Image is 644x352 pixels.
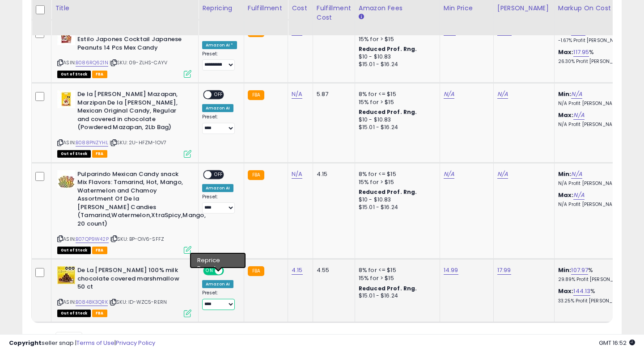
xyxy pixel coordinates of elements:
[359,285,417,292] b: Reduced Prof. Rng.
[558,277,632,283] p: 29.89% Profit [PERSON_NAME]
[57,310,91,317] span: All listings that are currently out of stock and unavailable for purchase on Amazon
[359,4,436,13] div: Amazon Fees
[57,170,191,253] div: ASIN:
[558,48,632,65] div: %
[92,71,107,78] span: FBA
[359,90,433,98] div: 8% for <= $15
[558,180,632,187] p: N/A Profit [PERSON_NAME]
[92,247,107,254] span: FBA
[317,90,348,98] div: 5.87
[359,13,364,21] small: Amazon Fees.
[359,196,433,204] div: $10 - $10.83
[573,111,584,120] a: N/A
[77,27,186,54] b: De La [PERSON_NAME] Cacahuate Estilo Japones Cocktail Japanese Peanuts 14 Pcs Mex Candy
[57,90,191,156] div: ASIN:
[558,4,636,13] div: Markup on Cost
[77,90,186,134] b: De la [PERSON_NAME] Mazapan, Marzipan De la [PERSON_NAME], Mexican Original Candy, Regular and co...
[57,71,91,78] span: All listings that are currently out of stock and unavailable for purchase on Amazon
[359,108,417,116] b: Reduced Prof. Rng.
[292,4,309,13] div: Cost
[77,266,186,293] b: De La [PERSON_NAME] 100% milk chocolate covered marshmallow 50 ct
[359,116,433,124] div: $10 - $10.83
[558,170,572,178] b: Min:
[558,191,574,199] b: Max:
[359,188,417,196] b: Reduced Prof. Rng.
[359,266,433,274] div: 8% for <= $15
[76,139,108,147] a: B088PNZYHL
[571,90,582,99] a: N/A
[571,266,588,275] a: 107.97
[9,339,155,348] div: seller snap | |
[76,339,114,347] a: Terms of Use
[359,170,433,178] div: 8% for <= $15
[359,124,433,131] div: $15.01 - $16.24
[359,45,417,53] b: Reduced Prof. Rng.
[573,191,584,200] a: N/A
[558,111,574,119] b: Max:
[359,274,433,282] div: 15% for > $15
[110,139,166,146] span: | SKU: 2U-HFZM-1OV7
[558,287,574,295] b: Max:
[57,266,75,284] img: 51GwPLLg0IL._SL40_.jpg
[444,4,490,13] div: Min Price
[558,266,572,274] b: Min:
[212,91,226,99] span: OFF
[76,59,108,67] a: B086RQ621N
[292,170,302,179] a: N/A
[573,48,589,57] a: 117.95
[558,38,632,44] p: -1.67% Profit [PERSON_NAME]
[116,339,155,347] a: Privacy Policy
[109,298,167,306] span: | SKU: ID-WZC5-RERN
[57,150,91,158] span: All listings that are currently out of stock and unavailable for purchase on Amazon
[248,266,264,276] small: FBA
[359,61,433,68] div: $15.01 - $16.24
[76,298,108,306] a: B0848K3QRK
[57,247,91,254] span: All listings that are currently out of stock and unavailable for purchase on Amazon
[573,287,590,296] a: 144.13
[359,204,433,211] div: $15.01 - $16.24
[223,267,237,275] span: OFF
[571,170,582,179] a: N/A
[57,90,75,108] img: 410edRyrxUL._SL40_.jpg
[558,201,632,208] p: N/A Profit [PERSON_NAME]
[212,171,226,178] span: OFF
[92,310,107,317] span: FBA
[202,114,237,134] div: Preset:
[317,4,351,22] div: Fulfillment Cost
[444,170,454,179] a: N/A
[359,35,433,43] div: 15% for > $15
[497,90,508,99] a: N/A
[444,266,458,275] a: 14.99
[558,122,632,128] p: N/A Profit [PERSON_NAME]
[55,4,195,13] div: Title
[202,280,233,288] div: Amazon AI
[202,41,237,49] div: Amazon AI *
[248,4,284,13] div: Fulfillment
[92,150,107,158] span: FBA
[558,27,632,44] div: %
[57,27,191,77] div: ASIN:
[248,90,264,100] small: FBA
[202,194,237,214] div: Preset:
[558,101,632,107] p: N/A Profit [PERSON_NAME]
[558,48,574,56] b: Max:
[76,235,109,243] a: B07QP9W42P
[202,4,240,13] div: Repricing
[444,90,454,99] a: N/A
[202,51,237,71] div: Preset:
[292,266,303,275] a: 4.15
[248,170,264,180] small: FBA
[359,178,433,186] div: 15% for > $15
[202,104,233,112] div: Amazon AI
[497,266,511,275] a: 17.99
[497,4,551,13] div: [PERSON_NAME]
[359,98,433,106] div: 15% for > $15
[110,59,167,66] span: | SKU: 09-ZLHS-CAYV
[57,266,191,316] div: ASIN:
[202,184,233,192] div: Amazon AI
[558,59,632,65] p: 26.30% Profit [PERSON_NAME]
[110,235,164,243] span: | SKU: BP-OIV6-SFFZ
[57,170,75,188] img: 61y2-5jsQoL._SL40_.jpg
[202,290,237,310] div: Preset:
[57,27,75,45] img: 51mW0rDuRNL._SL40_.jpg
